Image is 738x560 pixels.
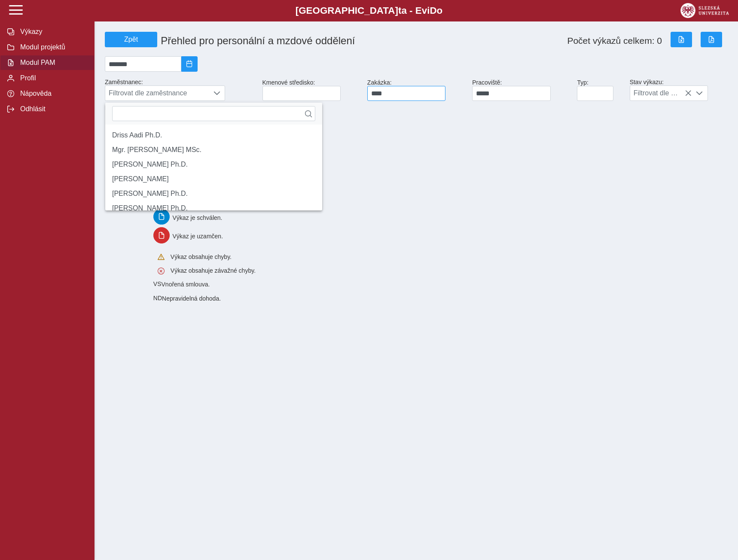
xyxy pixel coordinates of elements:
[671,32,692,47] button: Export do Excelu
[18,43,87,51] span: Modul projektů
[162,295,221,302] span: Nepravidelná dohoda.
[173,214,223,221] span: Výkaz je schválen.
[18,74,87,82] span: Profil
[105,157,322,172] li: prof. Marek Abramowicz Ph.D.
[259,76,364,104] div: Kmenové středisko:
[105,128,322,143] li: Driss Aadi Ph.D.
[398,5,401,16] span: t
[105,186,322,201] li: Ing. Pavel Adámek Ph.D.
[153,295,162,301] span: Smlouva vnořená do kmene
[162,281,210,288] span: Vnořená smlouva.
[18,105,87,113] span: Odhlásit
[109,36,153,43] span: Zpět
[105,32,157,47] button: Zpět
[101,101,724,115] b: Legenda
[101,75,259,104] div: Zaměstnanec:
[680,3,729,18] img: logo_web_su.png
[105,86,209,100] span: Filtrovat dle zaměstnance
[171,253,232,260] span: Výkaz obsahuje chyby.
[105,201,322,216] li: Mgr. Karel Adámek Ph.D.
[701,32,722,47] button: Export do PDF
[437,5,443,16] span: o
[105,172,322,186] li: Bc. Jaroslav Adam
[157,31,472,50] h1: Přehled pro personální a mzdové oddělení
[171,267,256,274] span: Výkaz obsahuje závažné chyby.
[105,143,322,157] li: Mgr. Farukh Abdulkhamidov MSc.
[567,36,662,46] span: Počet výkazů celkem: 0
[364,76,469,104] div: Zakázka:
[26,5,712,16] b: [GEOGRAPHIC_DATA] a - Evi
[18,59,87,67] span: Modul PAM
[173,233,223,240] span: Výkaz je uzamčen.
[430,5,436,16] span: D
[18,90,87,97] span: Nápověda
[18,28,87,36] span: Výkazy
[630,86,692,100] span: Filtrovat dle stavu
[573,76,626,104] div: Typ:
[626,75,731,104] div: Stav výkazu:
[469,76,573,104] div: Pracoviště:
[181,56,198,72] button: 2025/09
[153,280,162,287] span: Smlouva vnořená do kmene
